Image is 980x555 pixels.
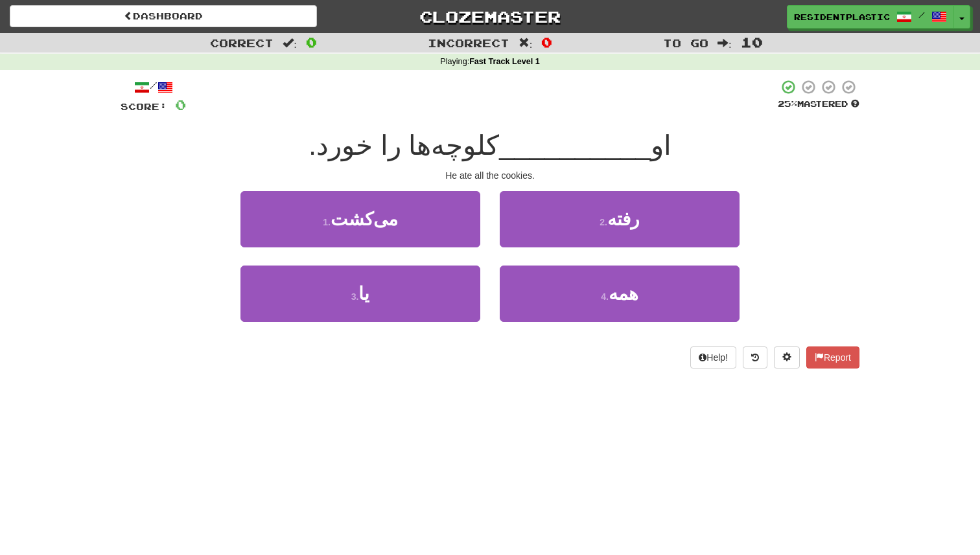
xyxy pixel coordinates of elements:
[609,284,638,304] span: همه
[500,266,740,322] button: 4.همه
[121,101,167,112] span: Score:
[743,346,767,368] button: Round history (alt+y)
[663,36,708,49] span: To go
[541,34,552,50] span: 0
[351,291,359,302] small: 3 .
[519,38,533,49] span: :
[283,38,297,49] span: :
[358,284,369,304] span: یا
[778,98,859,110] div: Mastered
[794,11,890,23] span: ResidentPlastic
[121,79,186,95] div: /
[601,291,609,302] small: 4 .
[323,217,331,227] small: 1 .
[428,36,509,49] span: Incorrect
[918,10,925,19] span: /
[607,209,640,229] span: رفته
[469,57,540,66] strong: Fast Track Level 1
[240,266,480,322] button: 3.یا
[336,5,644,28] a: Clozemaster
[175,96,186,113] span: 0
[309,130,499,161] span: کلوچه‌ها را خورد.
[787,5,954,28] a: ResidentPlastic /
[10,5,317,27] a: Dashboard
[306,34,317,50] span: 0
[717,38,732,49] span: :
[500,191,740,247] button: 2.رفته
[331,209,398,229] span: می‌کشت
[741,34,763,50] span: 10
[690,346,736,368] button: Help!
[600,217,607,227] small: 2 .
[210,36,274,49] span: Correct
[121,169,859,182] div: He ate all the cookies.
[806,346,859,368] button: Report
[778,98,797,109] span: 25 %
[240,191,480,247] button: 1.می‌کشت
[499,130,651,161] span: __________
[651,130,671,161] span: او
